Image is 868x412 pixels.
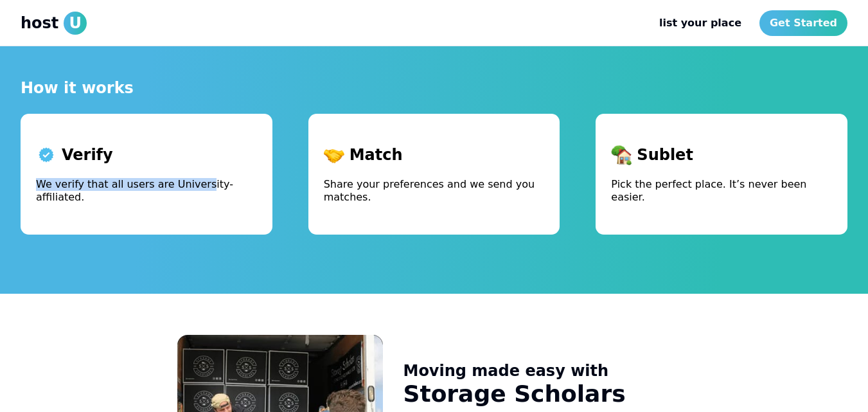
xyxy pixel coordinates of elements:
p: Sublet [611,145,832,165]
p: We verify that all users are University-affiliated. [36,178,257,204]
nav: Main [649,10,847,36]
img: sublet icon [611,145,632,165]
img: match icon [324,145,344,165]
a: hostU [21,12,87,35]
p: Storage Scholars [403,381,626,407]
a: list your place [649,10,752,36]
p: How it works [21,78,847,98]
p: Moving made easy with [403,361,609,381]
p: Pick the perfect place. It’s never been easier. [611,178,832,204]
a: Get Started [759,10,847,36]
p: Verify [36,145,257,165]
p: Match [324,145,545,165]
span: host [21,13,58,33]
span: U [64,12,87,35]
p: Share your preferences and we send you matches. [324,178,545,204]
